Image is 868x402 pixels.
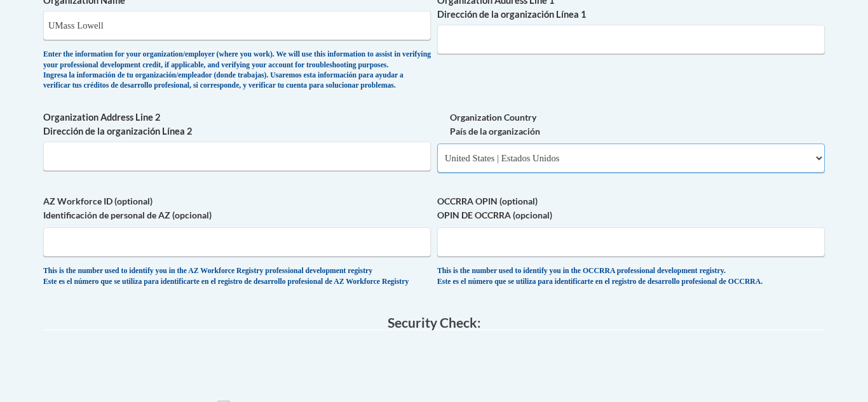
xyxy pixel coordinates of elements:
[43,142,431,171] input: Metadata input
[337,343,531,392] iframe: reCAPTCHA
[43,50,431,91] div: Enter the information for your organization/employer (where you work). We will use this informati...
[43,194,431,222] label: AZ Workforce ID (optional) Identificación de personal de AZ (opcional)
[388,314,481,330] span: Security Check:
[437,111,825,138] label: Organization Country País de la organización
[437,266,825,287] div: This is the number used to identify you in the OCCRRA professional development registry. Este es ...
[43,111,431,138] label: Organization Address Line 2 Dirección de la organización Línea 2
[43,266,431,287] div: This is the number used to identify you in the AZ Workforce Registry professional development reg...
[437,194,825,222] label: OCCRRA OPIN (optional) OPIN DE OCCRRA (opcional)
[43,11,431,40] input: Metadata input
[437,25,825,54] input: Metadata input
